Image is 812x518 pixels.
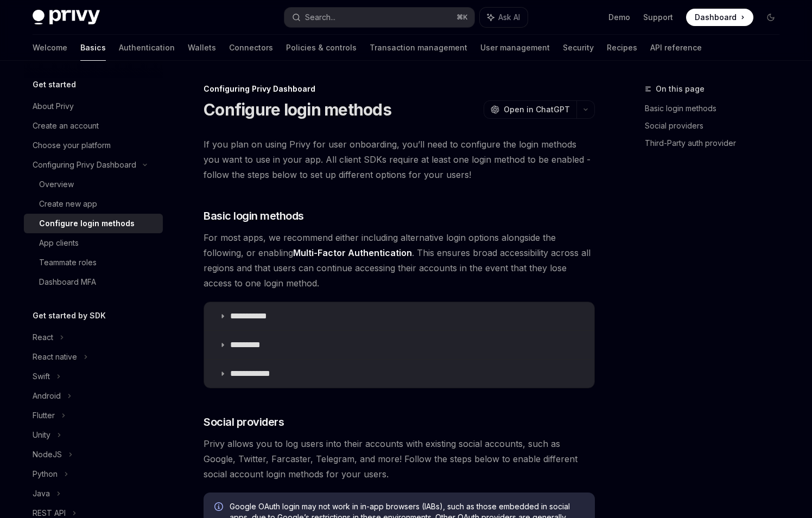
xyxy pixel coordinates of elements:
div: Configuring Privy Dashboard [204,84,595,94]
a: Social providers [645,117,788,135]
a: Transaction management [370,35,467,61]
a: Support [643,12,673,23]
svg: Info [214,502,225,513]
a: Create new app [24,194,163,214]
span: Ask AI [498,12,520,23]
div: Python [33,468,58,481]
div: Dashboard MFA [39,276,96,289]
div: Search... [305,11,335,24]
a: API reference [650,35,702,61]
button: Toggle dark mode [762,9,779,26]
button: Ask AI [480,8,528,27]
a: About Privy [24,97,163,116]
span: Open in ChatGPT [504,104,570,115]
a: User management [480,35,550,61]
span: Basic login methods [204,208,304,223]
div: React native [33,350,77,363]
a: App clients [24,233,163,253]
span: On this page [656,82,705,95]
a: Demo [608,12,630,23]
a: Choose your platform [24,136,163,155]
div: Swift [33,370,50,383]
a: Wallets [188,35,216,61]
span: ⌘ K [456,13,468,22]
h5: Get started [33,78,76,91]
a: Welcome [33,35,67,61]
a: Third-Party auth provider [645,135,788,152]
span: Social providers [204,414,284,430]
a: Dashboard [686,9,753,26]
div: Teammate roles [39,256,97,269]
div: NodeJS [33,448,62,461]
div: Configuring Privy Dashboard [33,158,136,171]
a: Authentication [119,35,175,61]
a: Overview [24,175,163,194]
a: Basics [80,35,106,61]
a: Basic login methods [645,100,788,117]
div: Configure login methods [39,217,135,230]
div: Unity [33,429,50,442]
span: If you plan on using Privy for user onboarding, you’ll need to configure the login methods you wa... [204,137,595,182]
button: Search...⌘K [284,8,474,27]
button: Open in ChatGPT [484,100,576,119]
span: For most apps, we recommend either including alternative login options alongside the following, o... [204,230,595,291]
a: Dashboard MFA [24,272,163,292]
div: App clients [39,236,79,250]
div: Java [33,487,50,500]
span: Privy allows you to log users into their accounts with existing social accounts, such as Google, ... [204,436,595,482]
img: dark logo [33,10,100,25]
div: Create new app [39,197,97,210]
div: Create an account [33,119,99,132]
div: Flutter [33,409,55,422]
a: Security [563,35,594,61]
div: Choose your platform [33,139,111,152]
span: Dashboard [695,12,737,23]
a: Multi-Factor Authentication [293,247,412,259]
div: About Privy [33,100,74,113]
a: Policies & controls [286,35,357,61]
a: Teammate roles [24,253,163,272]
h1: Configure login methods [204,100,391,119]
a: Recipes [607,35,637,61]
div: Overview [39,178,74,191]
div: Android [33,389,61,402]
a: Connectors [229,35,273,61]
a: Configure login methods [24,214,163,233]
h5: Get started by SDK [33,309,106,322]
a: Create an account [24,116,163,136]
div: React [33,331,53,344]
